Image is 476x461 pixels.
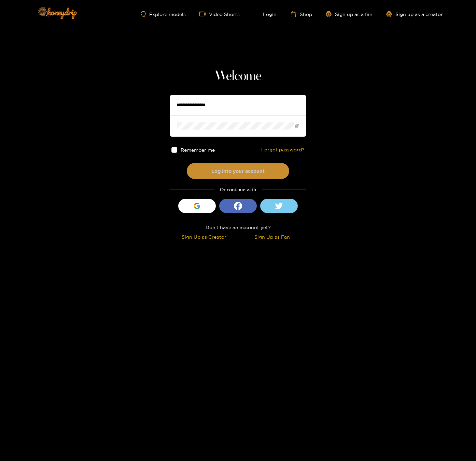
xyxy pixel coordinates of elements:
[240,233,305,241] div: Sign Up as Fan
[199,11,209,17] span: video-camera
[295,124,299,128] span: eye-invisible
[386,11,443,17] a: Sign up as a creator
[199,11,240,17] a: Video Shorts
[170,68,306,85] h1: Welcome
[170,186,306,194] div: Or continue with
[181,147,215,152] span: Remember me
[326,11,373,17] a: Sign up as a fan
[141,11,186,17] a: Explore models
[187,163,289,179] button: Log into your account
[253,11,277,17] a: Login
[290,11,312,17] a: Shop
[171,233,236,241] div: Sign Up as Creator
[170,223,306,231] div: Don't have an account yet?
[261,147,305,153] a: Forgot password?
